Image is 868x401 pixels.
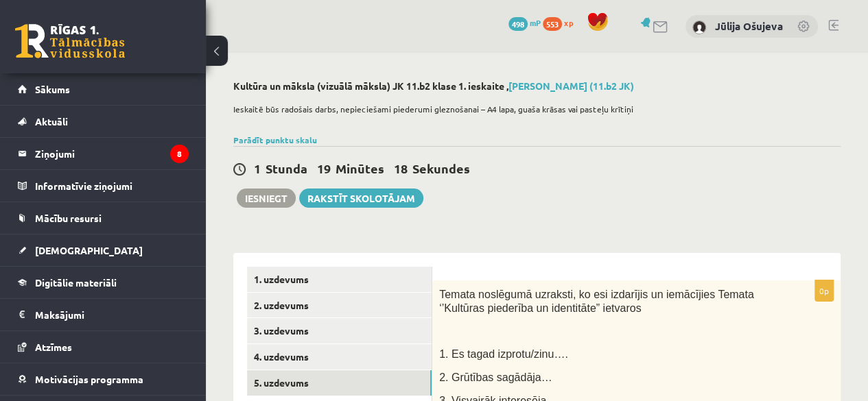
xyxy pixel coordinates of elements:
body: Bagātinātā teksta redaktors, wiswyg-editor-user-answer-47433941811280 [14,14,379,97]
a: 498 mP [508,17,541,28]
a: Digitālie materiāli [18,267,189,298]
span: Digitālie materiāli [35,276,117,289]
h2: Kultūra un māksla (vizuālā māksla) JK 11.b2 klase 1. ieskaite , [233,80,841,92]
span: [DEMOGRAPHIC_DATA] [35,244,143,256]
span: Motivācijas programma [35,373,143,385]
span: 2. Grūtības sagādāja… [439,372,552,383]
a: 4. uzdevums [247,344,432,369]
span: Stunda [266,160,307,176]
i: 8 [170,145,189,163]
a: Rakstīt skolotājam [299,189,423,208]
legend: Ziņojumi [35,138,189,169]
a: Motivācijas programma [18,363,189,395]
legend: Maksājumi [35,299,189,330]
p: 0p [814,280,834,302]
a: Maksājumi [18,299,189,330]
span: 553 [543,17,562,31]
a: [PERSON_NAME] (11.b2 JK) [508,80,634,92]
a: Atzīmes [18,331,189,363]
span: Minūtes [336,160,384,176]
span: Aktuāli [35,115,68,127]
img: Jūlija Ošujeva [692,21,706,34]
button: Iesniegt [237,189,296,208]
span: xp [564,17,573,28]
span: 498 [508,17,528,31]
span: Temata noslēgumā uzraksti, ko esi izdarījis un iemācījies Temata ‘’Kultūras piederība un identitā... [439,289,754,315]
legend: Informatīvie ziņojumi [35,170,189,202]
a: Sākums [18,73,189,105]
p: Ieskaitē būs radošais darbs, nepieciešami piederumi gleznošanai – A4 lapa, guaša krāsas vai paste... [233,103,834,115]
span: Sekundes [412,160,470,176]
span: mP [530,17,541,28]
span: 1 [254,160,261,176]
a: [DEMOGRAPHIC_DATA] [18,234,189,266]
a: Jūlija Ošujeva [715,19,783,33]
span: Mācību resursi [35,212,102,224]
a: 5. uzdevums [247,370,432,396]
a: Mācību resursi [18,202,189,234]
span: Atzīmes [35,341,72,353]
a: Informatīvie ziņojumi [18,170,189,202]
a: 553 xp [543,17,580,28]
span: 1. Es tagad izprotu/zinu…. [439,348,568,360]
span: Sākums [35,83,70,95]
a: Rīgas 1. Tālmācības vidusskola [15,24,125,58]
a: 3. uzdevums [247,318,432,343]
a: Aktuāli [18,106,189,137]
span: 19 [317,160,331,176]
a: 1. uzdevums [247,267,432,292]
a: Ziņojumi8 [18,138,189,169]
a: Parādīt punktu skalu [233,134,317,145]
a: 2. uzdevums [247,293,432,318]
span: 18 [394,160,408,176]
